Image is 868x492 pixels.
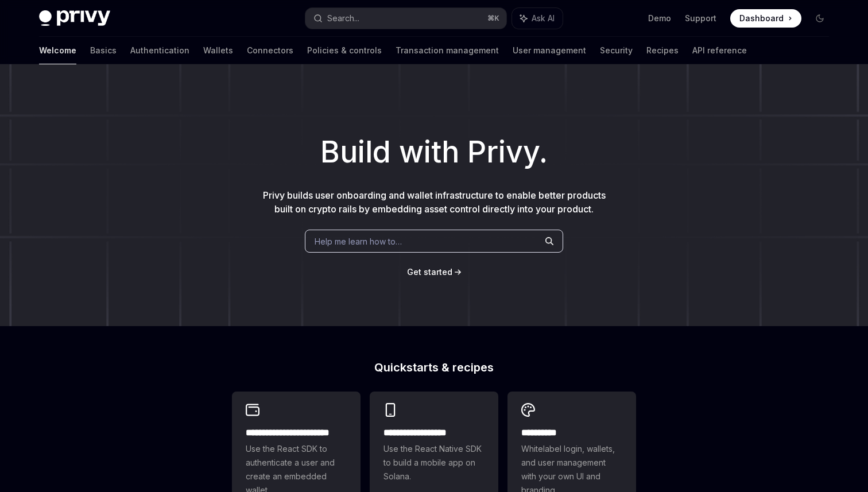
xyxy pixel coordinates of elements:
[407,267,452,277] span: Get started
[648,13,671,24] a: Demo
[263,189,606,215] span: Privy builds user onboarding and wallet infrastructure to enable better products built on crypto ...
[203,37,233,64] a: Wallets
[512,8,563,29] button: Ask AI
[685,13,716,24] a: Support
[692,37,747,64] a: API reference
[39,10,110,26] img: dark logo
[247,37,293,64] a: Connectors
[407,266,452,278] a: Get started
[513,37,586,64] a: User management
[600,37,633,64] a: Security
[487,14,499,23] span: ⌘ K
[383,442,485,483] span: Use the React Native SDK to build a mobile app on Solana.
[315,235,402,247] span: Help me learn how to…
[305,8,506,29] button: Search...⌘K
[232,362,636,373] h2: Quickstarts & recipes
[18,130,850,175] h1: Build with Privy.
[811,9,829,28] button: Toggle dark mode
[739,13,784,24] span: Dashboard
[307,37,382,64] a: Policies & controls
[730,9,801,28] a: Dashboard
[39,37,76,64] a: Welcome
[646,37,679,64] a: Recipes
[130,37,189,64] a: Authentication
[327,11,359,25] div: Search...
[90,37,117,64] a: Basics
[532,13,555,24] span: Ask AI
[396,37,499,64] a: Transaction management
